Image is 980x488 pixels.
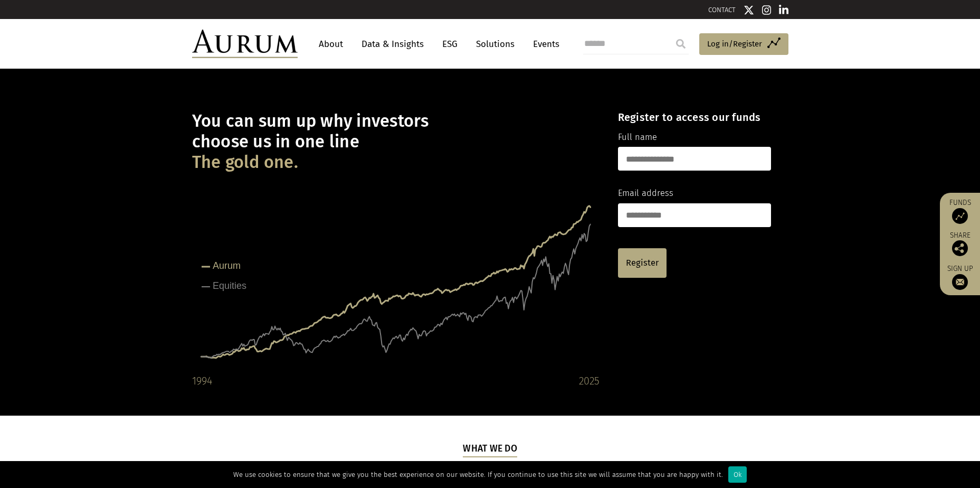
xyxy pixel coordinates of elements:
[192,111,600,173] h1: You can sum up why investors choose us in one line
[952,208,968,224] img: Access Funds
[213,260,241,271] tspan: Aurum
[579,372,600,389] div: 2025
[708,6,736,14] a: CONTACT
[945,264,975,290] a: Sign up
[192,372,212,389] div: 1994
[356,34,429,54] a: Data & Insights
[618,186,673,200] label: Email address
[699,33,788,55] a: Log in/Register
[945,232,975,256] div: Share
[618,248,667,278] a: Register
[192,30,298,58] img: Aurum
[779,5,788,15] img: Linkedin icon
[192,152,298,173] span: The gold one.
[952,274,968,290] img: Sign up to our newsletter
[618,130,657,144] label: Full name
[707,37,762,50] span: Log in/Register
[618,111,771,124] h4: Register to access our funds
[463,442,517,457] h5: What we do
[313,34,348,54] a: About
[762,5,772,15] img: Instagram icon
[437,34,463,54] a: ESG
[670,33,691,54] input: Submit
[528,34,559,54] a: Events
[471,34,520,54] a: Solutions
[728,466,747,483] div: Ok
[952,240,968,256] img: Share this post
[213,280,246,291] tspan: Equities
[945,198,975,224] a: Funds
[744,5,754,15] img: Twitter icon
